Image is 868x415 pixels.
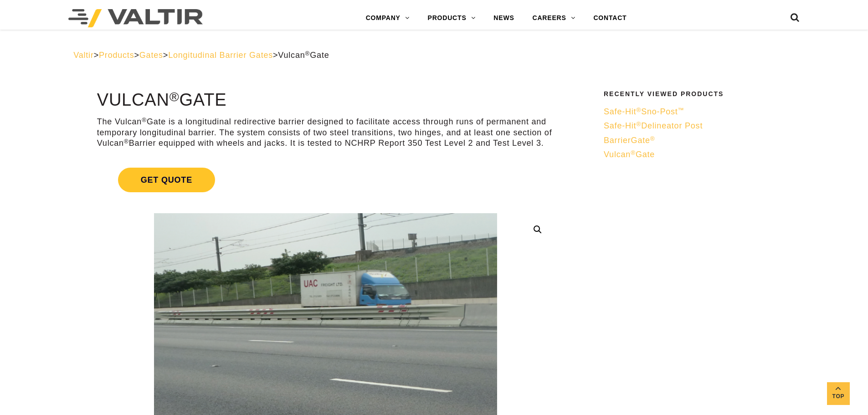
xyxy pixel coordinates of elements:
[604,136,655,145] span: BarrierGate
[97,117,554,149] p: The Vulcan Gate is a longitudinal redirective barrier designed to facilitate access through runs ...
[305,50,310,57] sup: ®
[678,107,684,113] sup: ™
[636,121,641,128] sup: ®
[604,107,684,116] span: Safe-Hit Sno-Post
[97,91,554,110] h1: Vulcan Gate
[97,157,554,203] a: Get Quote
[73,51,93,60] a: Valtir
[139,51,163,60] a: Gates
[168,51,273,60] a: Longitudinal Barrier Gates
[419,9,485,27] a: PRODUCTS
[604,150,655,159] span: Vulcan Gate
[142,117,147,123] sup: ®
[68,9,203,27] img: Valtir
[604,149,789,160] a: Vulcan®Gate
[169,89,180,104] sup: ®
[604,121,703,130] span: Safe-Hit Delineator Post
[73,50,795,61] div: > > > >
[827,391,850,402] span: Top
[99,51,134,60] a: Products
[484,9,523,27] a: NEWS
[278,51,329,60] span: Vulcan Gate
[118,168,215,192] span: Get Quote
[124,138,129,145] sup: ®
[604,107,789,117] a: Safe-Hit®Sno-Post™
[827,382,850,405] a: Top
[636,107,641,113] sup: ®
[650,135,655,142] sup: ®
[604,91,789,97] h2: Recently Viewed Products
[604,121,789,131] a: Safe-Hit®Delineator Post
[631,149,636,156] sup: ®
[357,9,419,27] a: COMPANY
[524,9,585,27] a: CAREERS
[584,9,636,27] a: CONTACT
[604,135,789,146] a: BarrierGate®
